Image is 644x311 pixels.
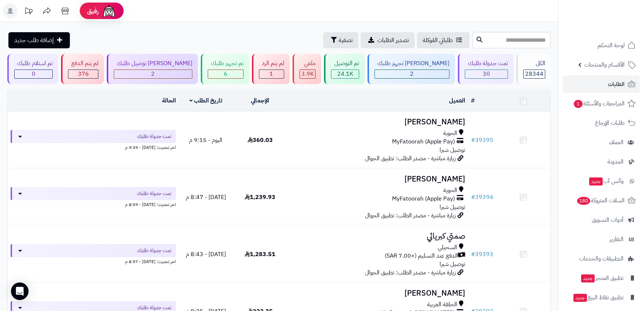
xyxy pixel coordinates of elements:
[87,7,99,15] span: رفيق
[443,129,457,138] span: الحوية
[377,36,409,45] span: تصدير الطلبات
[301,70,314,78] span: 3.9K
[11,143,176,151] div: اخر تحديث: [DATE] - 9:39 م
[151,70,155,78] span: 2
[588,176,624,186] span: وآتس آب
[563,134,640,151] a: العملاء
[137,247,172,254] span: تمت جدولة طلبك
[14,59,53,68] div: تم استلام طلبك
[440,260,465,269] span: توصيل شبرا
[608,79,625,89] span: الطلبات
[300,70,315,78] div: 3874
[374,59,449,68] div: [PERSON_NAME] تجهيز طلبك
[137,133,172,140] span: تمت جدولة طلبك
[563,153,640,171] a: المدونة
[114,59,192,68] div: [PERSON_NAME] توصيل طلبك
[563,37,640,54] a: لوحة التحكم
[6,54,60,84] a: تم استلام طلبك 0
[78,70,89,78] span: 376
[427,300,457,309] span: الحلقة الغربية
[563,250,640,267] a: التطبيقات والخدمات
[438,243,457,252] span: السحيلي
[563,75,640,93] a: الطلبات
[339,36,353,45] span: تصفية
[563,231,640,248] a: التقارير
[417,32,470,48] a: طلباتي المُوكلة
[14,36,54,45] span: إضافة طلب جديد
[290,232,465,240] h3: صمتي كبريائي
[331,70,358,78] div: 24053
[563,114,640,132] a: طلبات الإرجاع
[573,98,625,109] span: المراجعات والأسئلة
[573,294,587,302] span: جديد
[68,59,98,68] div: لم يتم الدفع
[589,177,603,186] span: جديد
[189,96,223,105] a: تاريخ الطلب
[291,54,323,84] a: ملغي 3.9K
[385,252,458,260] span: الدفع عند التسليم (+7.00 SAR)
[573,292,624,303] span: تطبيق نقاط البيع
[290,118,465,126] h3: [PERSON_NAME]
[114,70,192,78] div: 2
[208,59,243,68] div: تم تجهيز طلبك
[471,136,475,145] span: #
[440,146,465,154] span: توصيل شبرا
[423,36,453,45] span: طلباتي المُوكلة
[270,70,273,78] span: 1
[189,136,222,145] span: اليوم - 9:15 م
[515,54,552,84] a: الكل28344
[361,32,415,48] a: تصدير الطلبات
[410,70,414,78] span: 2
[60,54,105,84] a: لم يتم الدفع 376
[581,274,595,282] span: جديد
[563,289,640,306] a: تطبيق نقاط البيعجديد
[471,193,493,202] a: #39394
[245,193,275,202] span: 1,239.93
[594,10,637,25] img: logo-2.png
[102,4,116,18] img: ai-face.png
[365,154,456,163] span: زيارة مباشرة - مصدر الطلب: تطبيق الجوال
[573,100,583,108] span: 1
[440,203,465,211] span: توصيل شبرا
[375,70,449,78] div: 2
[563,269,640,287] a: تطبيق المتجرجديد
[11,200,176,208] div: اخر تحديث: [DATE] - 8:59 م
[579,254,624,264] span: التطبيقات والخدمات
[471,136,493,145] a: #39395
[525,70,543,78] span: 28344
[251,96,269,105] a: الإجمالي
[471,250,493,259] a: #39393
[259,70,284,78] div: 1
[245,250,275,259] span: 1,283.51
[576,195,625,206] span: السلات المتروكة
[576,196,591,205] span: 180
[471,193,475,202] span: #
[563,192,640,209] a: السلات المتروكة180
[11,257,176,265] div: اخر تحديث: [DATE] - 8:57 م
[610,234,624,244] span: التقارير
[224,70,227,78] span: 6
[584,60,625,70] span: الأقسام والمنتجات
[186,250,226,259] span: [DATE] - 8:43 م
[19,4,38,20] a: تحديثات المنصة
[186,193,226,202] span: [DATE] - 8:47 م
[365,268,456,277] span: زيارة مباشرة - مصدر الطلب: تطبيق الجوال
[337,70,353,78] span: 24.1K
[563,95,640,112] a: المراجعات والأسئلة1
[208,70,243,78] div: 6
[580,273,624,283] span: تطبيق المتجر
[465,70,507,78] div: 30
[471,96,475,105] a: #
[323,54,366,84] a: تم التوصيل 24.1K
[392,138,455,146] span: MyFatoorah (Apple Pay)
[366,54,456,84] a: [PERSON_NAME] تجهيز طلبك 2
[162,96,176,105] a: الحالة
[199,54,250,84] a: تم تجهيز طلبك 6
[609,137,624,147] span: العملاء
[592,215,624,225] span: أدوات التسويق
[15,70,52,78] div: 0
[449,96,465,105] a: العميل
[392,195,455,203] span: MyFatoorah (Apple Pay)
[137,190,172,197] span: تمت جدولة طلبك
[331,59,359,68] div: تم التوصيل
